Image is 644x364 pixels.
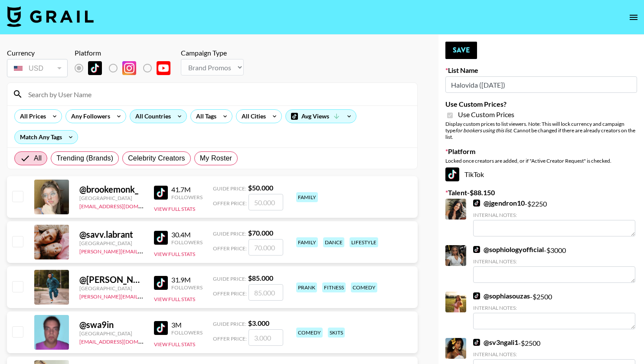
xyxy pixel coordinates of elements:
div: Followers [171,329,203,336]
div: Followers [171,239,203,246]
div: All Cities [236,110,268,123]
div: 31.9M [171,275,203,284]
div: @ savv.labrant [79,229,144,240]
div: 30.4M [171,230,203,239]
div: - $ 3000 [473,245,635,283]
img: TikTok [154,186,168,200]
span: Offer Price: [213,245,247,252]
span: Offer Price: [213,290,247,297]
img: TikTok [154,321,168,335]
button: View Full Stats [154,341,195,348]
div: - $ 2500 [473,292,635,329]
div: comedy [351,282,377,292]
img: Instagram [122,61,136,75]
img: TikTok [154,276,168,290]
div: [GEOGRAPHIC_DATA] [79,285,144,292]
button: View Full Stats [154,296,195,302]
div: dance [323,237,344,247]
span: Guide Price: [213,321,246,327]
input: 50.000 [248,194,283,210]
div: family [296,237,318,247]
div: @ brookemonk_ [79,184,144,195]
span: Celebrity Creators [128,153,185,164]
div: Display custom prices to list viewers. Note: This will lock currency and campaign type . Cannot b... [445,121,637,140]
img: Grail Talent [7,6,94,27]
div: All Prices [15,110,48,123]
div: 41.7M [171,185,203,194]
a: @jgendron10 [473,199,525,207]
div: Match Any Tags [15,131,78,144]
span: My Roster [200,153,232,164]
span: Guide Price: [213,275,246,282]
input: Search by User Name [23,87,412,101]
a: @sv3ngali1 [473,338,518,347]
a: @sophiasouzas [473,292,530,300]
img: TikTok [473,246,480,253]
input: 70.000 [248,239,283,256]
div: Campaign Type [181,49,244,57]
strong: $ 85.000 [248,274,273,282]
div: [GEOGRAPHIC_DATA] [79,195,144,201]
div: lifestyle [350,237,378,247]
span: Guide Price: [213,185,246,192]
div: USD [9,61,66,76]
a: [EMAIL_ADDRESS][DOMAIN_NAME] [79,337,167,345]
em: for bookers using this list [455,127,511,134]
div: prank [296,282,317,292]
a: [EMAIL_ADDRESS][DOMAIN_NAME] [79,201,167,210]
span: Offer Price: [213,200,247,207]
div: Internal Notes: [473,351,635,357]
img: YouTube [157,61,170,75]
div: List locked to TikTok. [75,59,177,77]
button: View Full Stats [154,206,195,212]
label: Talent - $ 88.150 [445,188,637,197]
div: @ [PERSON_NAME].[PERSON_NAME] [79,274,144,285]
div: All Tags [191,110,218,123]
input: 3.000 [248,329,283,346]
input: 85.000 [248,284,283,301]
button: Save [445,42,477,59]
strong: $ 70.000 [248,229,273,237]
label: List Name [445,66,637,75]
div: Internal Notes: [473,258,635,265]
label: Use Custom Prices? [445,100,637,108]
img: TikTok [473,292,480,299]
span: All [34,153,42,164]
a: [PERSON_NAME][EMAIL_ADDRESS][DOMAIN_NAME] [79,292,208,300]
strong: $ 50.000 [248,184,273,192]
img: TikTok [445,167,459,181]
img: TikTok [88,61,102,75]
div: skits [328,328,345,338]
div: TikTok [445,167,637,181]
span: Use Custom Prices [458,110,514,119]
div: Internal Notes: [473,305,635,311]
div: comedy [296,328,323,338]
button: View Full Stats [154,251,195,257]
div: Platform [75,49,177,57]
div: Followers [171,284,203,291]
strong: $ 3.000 [248,319,269,327]
a: @sophiologyofficial [473,245,544,254]
div: Locked once creators are added, or if "Active Creator Request" is checked. [445,157,637,164]
div: - $ 2250 [473,199,635,236]
div: Any Followers [66,110,112,123]
span: Guide Price: [213,230,246,237]
div: Avg Views [286,110,356,123]
label: Platform [445,147,637,156]
div: fitness [322,282,346,292]
span: Offer Price: [213,335,247,342]
div: [GEOGRAPHIC_DATA] [79,330,144,337]
div: @ swa9in [79,319,144,330]
a: [PERSON_NAME][EMAIL_ADDRESS][DOMAIN_NAME] [79,246,208,255]
div: 3M [171,321,203,329]
div: [GEOGRAPHIC_DATA] [79,240,144,246]
div: All Countries [130,110,173,123]
div: Followers [171,194,203,200]
img: TikTok [473,339,480,346]
button: open drawer [625,9,642,26]
img: TikTok [154,231,168,245]
img: TikTok [473,200,480,207]
div: Internal Notes: [473,212,635,218]
div: Currency is locked to USD [7,57,68,79]
div: family [296,192,318,202]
